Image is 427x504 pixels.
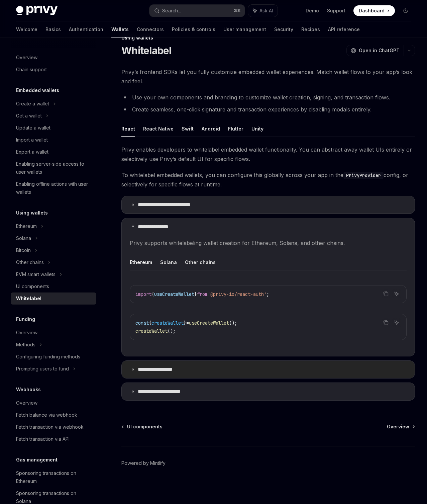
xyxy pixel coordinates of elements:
[400,5,411,16] button: Toggle dark mode
[16,423,84,431] div: Fetch transaction via webhook
[121,218,415,356] details: **** **** *****Privy supports whitelabeling wallet creation for Ethereum, Solana, and other chain...
[202,121,220,137] button: Android
[16,435,70,443] div: Fetch transaction via API
[16,386,41,394] h5: Webhooks
[149,5,245,17] button: Search...⌘K
[16,246,31,254] div: Bitcoin
[186,320,189,326] span: =
[11,52,96,64] a: Overview
[11,397,96,409] a: Overview
[121,67,415,86] span: Privy’s frontend SDKs let you fully customize embedded wallet experiences. Match wallet flows to ...
[228,121,243,137] button: Flutter
[130,254,152,270] button: Ethereum
[154,291,194,297] span: useCreateWallet
[306,7,319,14] a: Demo
[382,318,390,327] button: Copy the contents from the code block
[184,320,186,326] span: }
[16,234,31,242] div: Solana
[392,289,401,298] button: Ask AI
[11,158,96,178] a: Enabling server-side access to user wallets
[149,320,151,326] span: {
[392,318,401,327] button: Ask AI
[11,292,96,305] a: Whitelabel
[135,320,149,326] span: const
[11,280,96,292] a: UI components
[327,7,345,14] a: Support
[16,86,59,94] h5: Embedded wallets
[189,320,229,326] span: useCreateWallet
[16,54,37,62] div: Overview
[16,21,37,37] a: Welcome
[160,254,177,270] button: Solana
[11,122,96,134] a: Update a wallet
[229,320,237,326] span: ();
[16,148,48,156] div: Export a wallet
[274,21,293,37] a: Security
[16,66,47,74] div: Chain support
[11,178,96,198] a: Enabling offline actions with user wallets
[182,121,194,137] button: Swift
[234,8,241,13] span: ⌘ K
[11,421,96,433] a: Fetch transaction via webhook
[11,467,96,487] a: Sponsoring transactions on Ethereum
[223,21,266,37] a: User management
[121,121,135,137] button: React
[259,7,273,14] span: Ask AI
[135,328,168,334] span: createWallet
[16,341,35,349] div: Methods
[16,124,50,132] div: Update a wallet
[121,460,166,467] a: Powered by Mintlify
[172,21,215,37] a: Policies & controls
[208,291,266,297] span: '@privy-io/react-auth'
[359,7,385,14] span: Dashboard
[121,34,415,41] div: Using wallets
[16,399,37,407] div: Overview
[16,353,80,361] div: Configuring funding methods
[121,105,415,114] li: Create seamless, one-click signature and transaction experiences by disabling modals entirely.
[16,365,69,373] div: Prompting users to fund
[359,47,400,54] span: Open in ChatGPT
[121,170,415,189] span: To whitelabel embedded wallets, you can configure this globally across your app in the config, or...
[11,146,96,158] a: Export a wallet
[135,291,151,297] span: import
[343,172,384,179] code: PrivyProvider
[194,291,197,297] span: }
[16,270,56,278] div: EVM smart wallets
[127,423,163,430] span: UI components
[16,222,37,230] div: Ethereum
[16,6,58,15] img: dark logo
[185,254,216,270] button: Other chains
[137,21,164,37] a: Connectors
[328,21,360,37] a: API reference
[69,21,103,37] a: Authentication
[121,45,172,57] h1: Whitelabel
[16,160,92,176] div: Enabling server-side access to user wallets
[387,423,414,430] a: Overview
[382,289,390,298] button: Copy the contents from the code block
[251,121,263,137] button: Unity
[16,315,35,323] h5: Funding
[130,238,407,248] span: Privy supports whitelabeling wallet creation for Ethereum, Solana, and other chains.
[353,5,395,16] a: Dashboard
[266,291,269,297] span: ;
[151,291,154,297] span: {
[111,21,129,37] a: Wallets
[16,209,48,217] h5: Using wallets
[122,423,163,430] a: UI components
[11,64,96,76] a: Chain support
[16,329,37,337] div: Overview
[16,469,92,485] div: Sponsoring transactions on Ethereum
[11,327,96,339] a: Overview
[168,328,176,334] span: ();
[387,423,409,430] span: Overview
[16,112,42,120] div: Get a wallet
[16,258,44,266] div: Other chains
[11,134,96,146] a: Import a wallet
[16,100,49,108] div: Create a wallet
[16,456,58,464] h5: Gas management
[16,180,92,196] div: Enabling offline actions with user wallets
[11,351,96,363] a: Configuring funding methods
[143,121,174,137] button: React Native
[16,411,77,419] div: Fetch balance via webhook
[121,145,415,164] span: Privy enables developers to whitelabel embedded wallet functionality. You can abstract away walle...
